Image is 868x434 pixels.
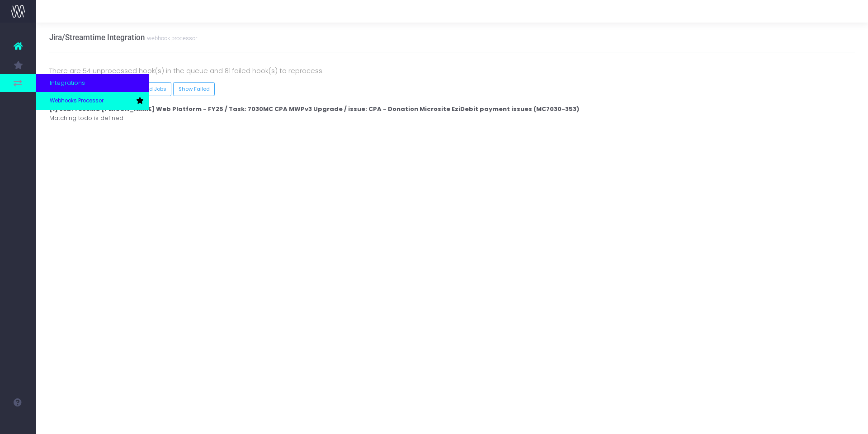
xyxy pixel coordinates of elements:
p: There are 54 unprocessed hook(s) in the queue and 81 failed hook(s) to reprocess. [49,65,855,76]
strong: [1] Job: 7030MC [PERSON_NAME] Web Platform - FY25 / Task: 7030MC CPA MWPv3 Upgrade / issue: CPA -... [49,105,579,113]
h3: Jira/Streamtime Integration [49,33,197,42]
img: images/default_profile_image.png [11,416,25,429]
a: Show Failed [173,82,215,96]
div: 54 issue(s) to process Matching todo is defined [42,96,862,123]
span: Integrations [50,78,85,88]
span: Webhooks Processor [50,97,104,105]
small: webhook processor [145,33,197,42]
a: Webhooks Processor [36,92,149,110]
